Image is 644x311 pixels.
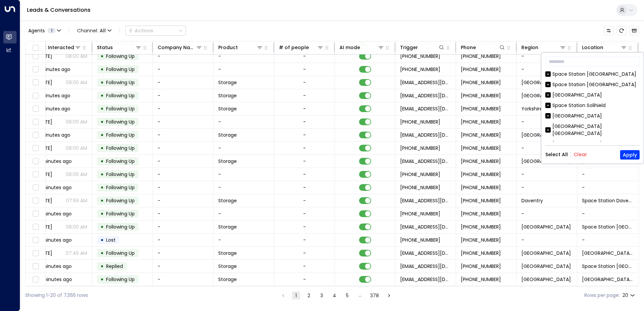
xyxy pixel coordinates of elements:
div: Company Name [158,43,196,51]
span: leads@space-station.co.uk [400,197,451,204]
td: - [517,142,577,154]
span: leads@space-station.co.uk [400,132,451,138]
span: +447533794484 [461,145,501,151]
div: • [100,77,104,88]
div: - [303,210,306,217]
td: - [214,115,274,128]
span: Following Up [106,105,135,112]
button: Select All [545,152,568,157]
td: - [577,181,638,194]
span: Following Up [106,118,135,125]
td: - [214,50,274,63]
td: - [153,194,214,207]
span: London [521,79,571,86]
div: Phone [461,43,506,51]
button: Go to next page [385,291,393,300]
span: Following Up [106,223,135,230]
div: - [303,184,306,191]
div: - [303,158,306,165]
div: • [100,90,104,101]
span: Following Up [106,79,135,86]
p: 07:45 AM [66,250,87,256]
div: Space Station [GEOGRAPHIC_DATA] [552,71,636,78]
div: Space Station Solihield [552,102,606,109]
td: - [517,63,577,76]
span: Following Up [106,184,135,191]
span: +447395609007 [461,92,501,99]
div: Location [582,43,627,51]
span: leads@space-station.co.uk [400,276,451,283]
span: Space Station Uxbridge [582,250,633,256]
div: Actions [128,28,153,34]
div: Last Interacted [36,43,81,51]
div: [GEOGRAPHIC_DATA] [552,92,602,99]
span: Toggle select row [31,78,40,87]
button: Go to page 378 [369,291,380,300]
span: +447916869376 [461,197,501,204]
div: - [303,132,306,138]
span: Lost [106,237,116,243]
span: Channel: [74,26,114,35]
span: Storage [218,92,237,99]
p: 08:00 AM [66,223,87,230]
span: +447807149755 [400,171,440,178]
span: leads@space-station.co.uk [400,250,451,256]
span: Toggle select row [31,275,40,284]
span: Replied [106,263,123,270]
div: - [303,276,306,283]
span: +447533794484 [400,145,440,151]
div: Phone [461,43,476,51]
p: 08:00 AM [66,118,87,125]
div: Last Interacted [36,43,74,51]
button: Clear [574,152,587,157]
span: +447866467388 [461,66,501,73]
span: Toggle select row [31,157,40,166]
div: • [100,50,104,62]
span: +447766086667 [461,263,501,270]
span: Toggle select row [31,223,40,231]
span: Space Station Kilburn [582,276,633,283]
td: - [153,207,214,220]
div: Company Name [158,43,202,51]
a: Leads & Conversations [27,6,91,14]
td: - [214,181,274,194]
span: Toggle select row [31,92,40,100]
div: [GEOGRAPHIC_DATA] [GEOGRAPHIC_DATA] [552,123,640,137]
td: - [517,115,577,128]
span: +447703004875 [400,118,440,125]
td: - [153,181,214,194]
div: [GEOGRAPHIC_DATA] [545,112,640,119]
button: Go to page 2 [305,291,313,300]
button: Archived Leads [630,26,639,35]
span: Toggle select row [31,131,40,139]
div: • [100,116,104,128]
td: - [577,234,638,246]
span: Following Up [106,171,135,178]
td: - [153,89,214,102]
span: +447866467388 [461,79,501,86]
div: • [100,195,104,206]
div: [GEOGRAPHIC_DATA] [GEOGRAPHIC_DATA] [552,140,640,154]
div: - [303,171,306,178]
td: - [153,260,214,273]
td: - [153,247,214,260]
span: Toggle select row [31,262,40,271]
span: Storage [218,132,237,138]
div: • [100,142,104,154]
button: Actions [125,26,186,36]
td: - [517,50,577,63]
span: London [521,250,571,256]
div: - [303,66,306,73]
p: 07:59 AM [66,197,87,204]
td: - [153,102,214,115]
span: Storage [218,223,237,230]
div: • [100,129,104,141]
span: 11 minutes ago [36,132,70,138]
div: Trigger [400,43,445,51]
div: • [100,261,104,272]
div: - [303,92,306,99]
span: Following Up [106,158,135,165]
div: • [100,274,104,285]
div: • [100,208,104,219]
span: London [521,276,571,283]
